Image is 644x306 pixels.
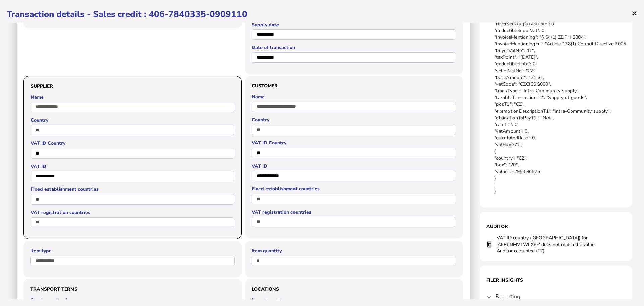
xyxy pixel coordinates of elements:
[252,248,456,254] label: Item quantity
[252,94,456,100] label: Name
[31,186,234,192] label: Fixed establishment countries
[31,140,234,146] label: VAT ID Country
[252,83,456,89] h3: Customer
[30,248,235,254] label: Item type
[252,186,456,192] label: Fixed establishment countries
[7,8,637,20] h1: Transaction details - Sales credit : 406-7840335-0909110
[252,163,456,169] label: VAT ID
[30,297,235,303] label: Consignment value
[31,94,234,100] label: Name
[252,209,456,215] label: VAT registration countries
[486,288,626,304] mat-expansion-panel-header: Reporting
[31,83,234,89] h3: Supplier
[496,293,520,300] h4: Reporting
[31,117,234,123] label: Country
[496,234,609,254] td: VAT ID country ([GEOGRAPHIC_DATA]) for 'AEP6DMVTWLXEF' does not match the value Auditor calculate...
[252,21,456,28] label: Supply date
[252,140,456,146] label: VAT ID Country
[252,297,456,303] label: Import country
[486,223,626,230] h1: Auditor
[632,7,637,19] span: ×
[252,44,456,51] label: Date of transaction
[31,209,234,216] label: VAT registration countries
[31,163,234,170] label: VAT ID
[30,286,235,292] h3: Transport terms
[252,286,456,292] h3: Locations
[486,277,626,283] h1: Filer Insights
[252,117,456,123] label: Country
